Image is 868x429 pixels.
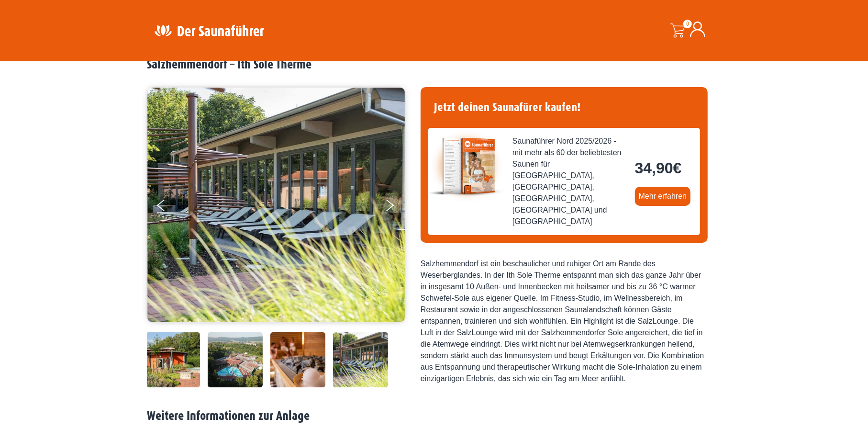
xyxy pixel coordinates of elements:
[157,195,181,219] button: Previous
[512,135,627,227] span: Saunaführer Nord 2025/2026 - mit mehr als 60 der beliebtesten Saunen für [GEOGRAPHIC_DATA], [GEOG...
[384,195,408,219] button: Next
[428,95,700,120] h4: Jetzt deinen Saunafürer kaufen!
[428,128,505,204] img: der-saunafuehrer-2025-nord.jpg
[673,159,682,177] span: €
[635,187,691,206] a: Mehr erfahren
[421,258,708,384] div: Salzhemmendorf ist ein beschaulicher und ruhiger Ort am Rande des Weserberglandes. In der Ith Sol...
[635,159,682,177] bdi: 34,90
[683,20,692,28] span: 0
[147,57,721,72] h2: Salzhemmendorf – Ith Sole Therme
[147,409,721,424] h2: Weitere Informationen zur Anlage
